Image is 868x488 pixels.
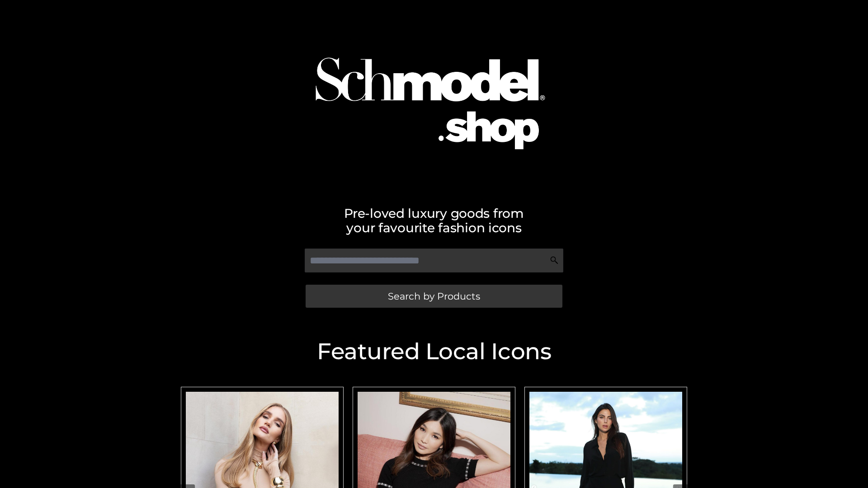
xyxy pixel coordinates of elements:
h2: Featured Local Icons​ [176,340,692,363]
h2: Pre-loved luxury goods from your favourite fashion icons [176,206,692,235]
a: Search by Products [306,285,562,308]
img: Search Icon [550,256,559,265]
span: Search by Products [388,291,480,301]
